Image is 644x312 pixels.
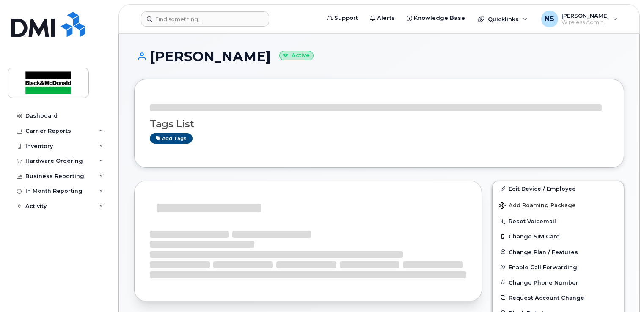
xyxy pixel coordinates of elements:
[493,290,624,305] button: Request Account Change
[150,133,193,144] a: Add tags
[509,264,577,270] span: Enable Call Forwarding
[493,244,624,260] button: Change Plan / Features
[134,49,624,64] h1: [PERSON_NAME]
[493,260,624,275] button: Enable Call Forwarding
[499,202,576,210] span: Add Roaming Package
[493,275,624,290] button: Change Phone Number
[279,51,314,60] small: Active
[493,213,624,229] button: Reset Voicemail
[493,181,624,196] a: Edit Device / Employee
[493,196,624,213] button: Add Roaming Package
[493,229,624,244] button: Change SIM Card
[509,249,578,255] span: Change Plan / Features
[150,119,608,129] h3: Tags List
